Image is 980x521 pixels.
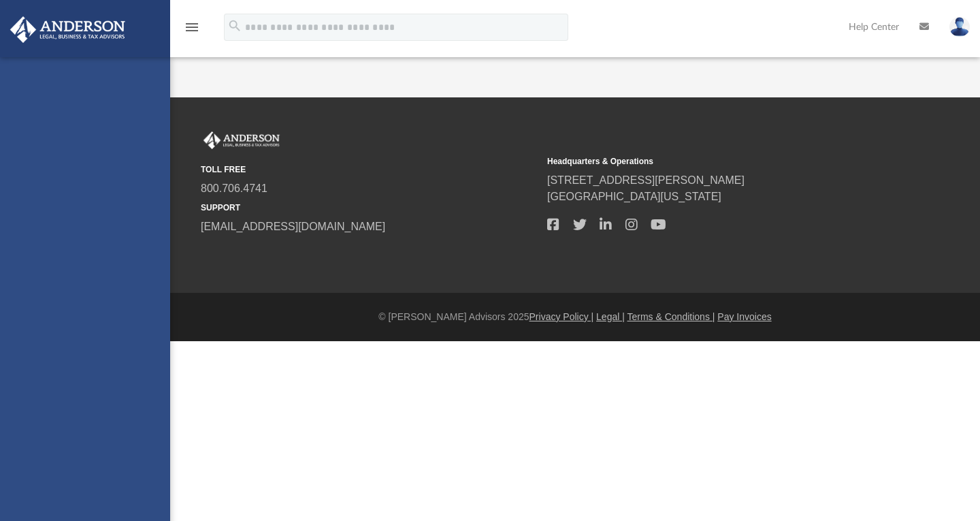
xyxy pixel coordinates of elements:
small: TOLL FREE [201,163,538,176]
img: Anderson Advisors Platinum Portal [6,16,129,43]
img: Anderson Advisors Platinum Portal [201,131,282,149]
a: [GEOGRAPHIC_DATA][US_STATE] [547,191,721,202]
small: SUPPORT [201,202,538,214]
a: Terms & Conditions | [627,311,715,322]
i: menu [184,19,200,35]
div: © [PERSON_NAME] Advisors 2025 [170,310,980,324]
a: Legal | [596,311,625,322]
img: User Pic [949,17,970,37]
i: search [227,18,242,33]
a: 800.706.4741 [201,183,267,194]
small: Headquarters & Operations [547,155,884,168]
a: Privacy Policy | [529,311,594,322]
a: Pay Invoices [717,311,771,322]
a: [EMAIL_ADDRESS][DOMAIN_NAME] [201,221,385,232]
a: menu [184,26,200,35]
a: [STREET_ADDRESS][PERSON_NAME] [547,174,745,186]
